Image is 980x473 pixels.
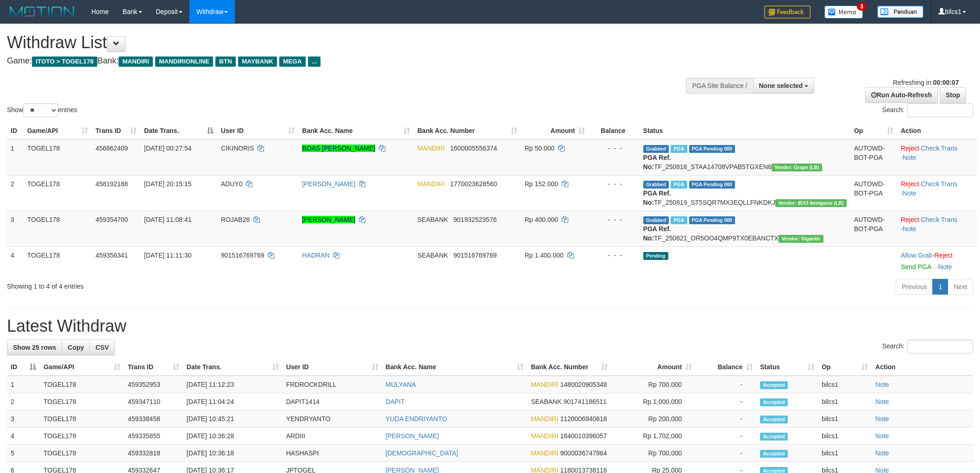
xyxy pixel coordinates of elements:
span: Rp 400.000 [525,216,558,223]
td: bilcs1 [818,410,872,428]
th: Status: activate to sort column ascending [756,359,818,376]
td: TOGEL178 [40,445,124,462]
span: Copy 1480020905348 to clipboard [560,381,607,388]
td: 3 [7,410,40,428]
div: PGA Site Balance / [686,78,753,94]
select: Showentries [23,103,58,117]
span: SEABANK [417,252,448,259]
th: Date Trans.: activate to sort column descending [140,122,217,139]
span: Copy 901932523576 to clipboard [453,216,496,223]
h1: Latest Withdraw [7,317,973,335]
span: Grabbed [643,216,669,224]
th: Amount: activate to sort column ascending [611,359,696,376]
a: Reject [901,216,919,223]
span: MAYBANK [238,57,277,67]
span: Copy 1840010396057 to clipboard [560,432,607,440]
td: 4 [7,246,24,275]
th: Bank Acc. Name: activate to sort column ascending [298,122,414,139]
th: Status [640,122,850,139]
td: DAPIT1414 [283,393,382,410]
td: bilcs1 [818,428,872,445]
a: MULYANA [386,381,416,388]
span: Vendor URL: https://dashboard.q2checkout.com/secure [772,164,822,171]
td: - [696,376,756,393]
a: [PERSON_NAME] [386,432,439,440]
span: Show 25 rows [13,344,56,351]
a: Note [875,449,889,457]
th: Bank Acc. Number: activate to sort column ascending [527,359,611,376]
div: - - - [592,251,635,260]
a: Note [875,381,889,388]
span: Copy 9000036747864 to clipboard [560,449,607,457]
a: Note [903,189,917,197]
td: - [696,410,756,428]
td: 459332818 [124,445,183,462]
span: ... [308,57,320,67]
td: Rp 1,000,000 [611,393,696,410]
span: PGA Pending [689,181,735,189]
a: Reject [901,145,919,152]
input: Search: [907,340,973,353]
span: Rp 152.000 [525,180,558,188]
a: Check Trans [921,216,957,223]
span: ROJAB28 [221,216,250,223]
td: 3 [7,211,24,246]
span: Copy [68,344,84,351]
span: SEABANK [417,216,448,223]
th: Trans ID: activate to sort column ascending [92,122,140,139]
label: Search: [882,103,973,117]
span: SEABANK [531,398,561,405]
span: PGA Pending [689,216,735,224]
span: Copy 901741186511 to clipboard [563,398,606,405]
img: MOTION_logo.png [7,5,77,19]
a: Note [903,225,917,233]
button: None selected [753,78,815,94]
th: Action [872,359,973,376]
td: TOGEL178 [24,139,92,176]
span: CSV [95,344,109,351]
h4: Game: Bank: [7,57,644,66]
a: Stop [940,87,966,103]
td: - [696,445,756,462]
th: User ID: activate to sort column ascending [283,359,382,376]
td: Rp 700,000 [611,376,696,393]
th: Trans ID: activate to sort column ascending [124,359,183,376]
td: TOGEL178 [40,410,124,428]
span: MANDIRI [417,180,445,188]
a: HADRAN [302,252,329,259]
th: Game/API: activate to sort column ascending [40,359,124,376]
a: Note [903,154,917,161]
td: TOGEL178 [40,376,124,393]
td: · · [897,139,977,176]
img: Button%20Memo.svg [824,6,863,19]
a: Previous [896,279,933,295]
span: Vendor URL: https://dashboard.q2checkout.com/secure [775,199,847,207]
td: AUTOWD-BOT-PGA [850,139,897,176]
th: Action [897,122,977,139]
span: MEGA [279,57,306,67]
td: 2 [7,175,24,211]
td: AUTOWD-BOT-PGA [850,175,897,211]
label: Search: [882,340,973,353]
th: Amount: activate to sort column ascending [521,122,589,139]
td: 459347110 [124,393,183,410]
td: · [897,246,977,275]
td: - [696,393,756,410]
td: TOGEL178 [40,393,124,410]
a: Copy [62,340,90,355]
a: Note [938,263,952,271]
td: YENDRYANTO [283,410,382,428]
td: [DATE] 10:36:18 [183,445,283,462]
td: HASHASPI [283,445,382,462]
span: CIKINORIS [221,145,254,152]
td: TOGEL178 [24,246,92,275]
span: [DATE] 00:27:54 [144,145,191,152]
span: [DATE] 20:15:15 [144,180,191,188]
th: ID: activate to sort column descending [7,359,40,376]
b: PGA Ref. No: [643,189,671,206]
td: Rp 700,000 [611,445,696,462]
span: Accepted [760,381,788,389]
span: Vendor URL: https://order5.1velocity.biz [779,235,823,243]
a: Note [875,432,889,440]
h1: Withdraw List [7,33,644,52]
